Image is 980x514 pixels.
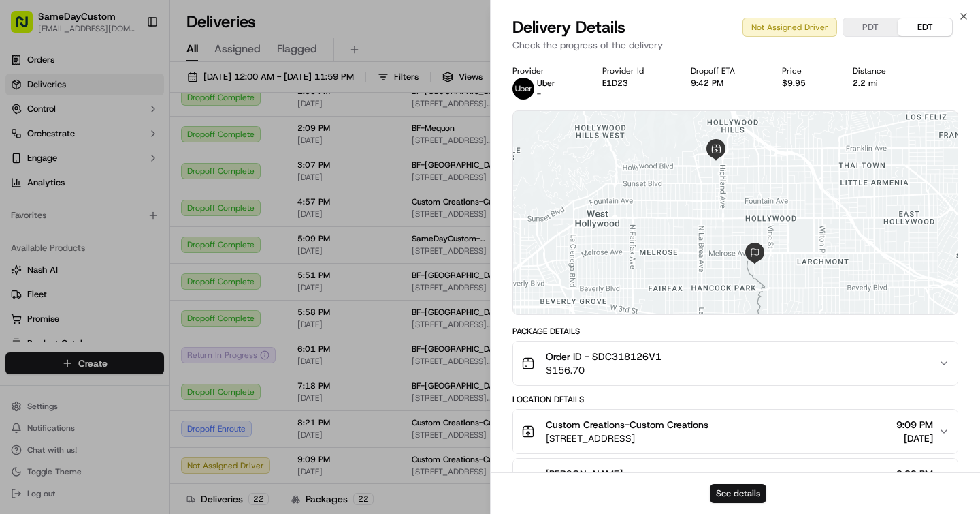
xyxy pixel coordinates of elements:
img: 1755196953914-cd9d9cba-b7f7-46ee-b6f5-75ff69acacf5 [29,130,53,155]
div: 📗 [14,306,24,317]
div: $9.95 [782,78,831,89]
button: [PERSON_NAME]9:39 PM [513,459,958,502]
div: Provider [512,65,581,76]
span: 9:09 PM [896,418,933,432]
button: EDT [898,18,952,36]
span: SameDayCustom [42,211,113,222]
div: 💻 [115,306,126,317]
button: E1D23 [602,78,628,89]
span: Delivery Details [512,16,625,38]
input: Got a question? Start typing here... [35,88,245,102]
div: Package Details [512,326,958,337]
div: Price [782,65,831,76]
span: [PERSON_NAME] [546,467,623,481]
button: Custom Creations-Custom Creations[STREET_ADDRESS]9:09 PM[DATE] [513,410,958,453]
button: Order ID - SDC318126V1$156.70 [513,342,958,385]
img: Regen Pajulas [14,235,35,257]
button: See details [710,484,766,503]
img: uber-new-logo.jpeg [512,78,534,100]
button: PDT [843,18,898,36]
a: 📗Knowledge Base [8,299,110,324]
div: 9:42 PM [691,78,760,89]
span: [STREET_ADDRESS] [546,432,708,445]
div: Start new chat [61,130,223,144]
span: 9:39 PM [896,467,933,481]
span: Regen Pajulas [42,248,99,259]
a: 💻API Documentation [110,299,224,324]
img: 1736555255976-a54dd68f-1ca7-489b-9aae-adbdc363a1c4 [14,130,38,155]
span: API Documentation [129,305,218,318]
span: Knowledge Base [27,305,104,318]
span: [DATE] [123,211,151,222]
span: - [537,89,541,100]
button: See all [211,175,248,191]
div: Provider Id [602,65,669,76]
div: Location Details [512,394,958,405]
a: Powered byPylon [96,337,165,348]
span: Custom Creations-Custom Creations [546,418,708,432]
p: Welcome 👋 [14,55,248,76]
span: [DATE] [896,432,933,445]
div: Past conversations [14,177,91,188]
span: Pylon [135,338,165,348]
button: Start new chat [231,134,248,151]
p: Check the progress of the delivery [512,38,958,52]
div: 2.2 mi [853,78,911,89]
img: SameDayCustom [14,198,35,220]
div: Distance [853,65,911,76]
span: Order ID - SDC318126V1 [546,350,661,363]
span: • [102,248,107,259]
img: Nash [14,14,41,41]
div: Dropoff ETA [691,65,760,76]
span: • [116,211,120,222]
span: $156.70 [546,363,661,377]
span: [DATE] [110,248,137,259]
img: 1736555255976-a54dd68f-1ca7-489b-9aae-adbdc363a1c4 [27,249,38,260]
p: Uber [537,78,555,89]
div: We're available if you need us! [61,144,187,155]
